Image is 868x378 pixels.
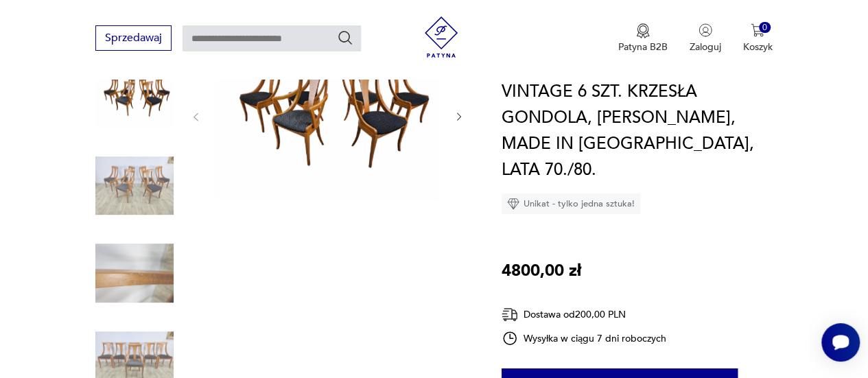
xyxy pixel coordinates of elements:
[337,29,353,46] button: Szukaj
[690,40,721,54] p: Zaloguj
[502,258,581,284] p: 4800,00 zł
[95,59,174,137] img: Zdjęcie produktu VINTAGE 6 SZT. KRZESŁA GONDOLA, PIETRO COSTANTINI, MADE IN ITALY, LATA 70./80.
[421,16,462,58] img: Patyna - sklep z meblami i dekoracjami vintage
[502,79,773,183] h1: VINTAGE 6 SZT. KRZESŁA GONDOLA, [PERSON_NAME], MADE IN [GEOGRAPHIC_DATA], LATA 70./80.
[699,23,712,37] img: Ikonka użytkownika
[95,25,172,51] button: Sprzedawaj
[690,23,721,54] button: Zaloguj
[95,34,172,44] a: Sprzedawaj
[507,198,519,210] img: Ikona diamentu
[502,330,666,346] div: Wysyłka w ciągu 7 dni roboczych
[95,147,174,225] img: Zdjęcie produktu VINTAGE 6 SZT. KRZESŁA GONDOLA, PIETRO COSTANTINI, MADE IN ITALY, LATA 70./80.
[95,234,174,312] img: Zdjęcie produktu VINTAGE 6 SZT. KRZESŁA GONDOLA, PIETRO COSTANTINI, MADE IN ITALY, LATA 70./80.
[743,23,773,54] button: 0Koszyk
[215,32,440,200] img: Zdjęcie produktu VINTAGE 6 SZT. KRZESŁA GONDOLA, PIETRO COSTANTINI, MADE IN ITALY, LATA 70./80.
[751,23,764,37] img: Ikona koszyka
[618,23,668,54] button: Patyna B2B
[636,23,650,38] img: Ikona medalu
[502,193,640,214] div: Unikat - tylko jedna sztuka!
[618,23,668,54] a: Ikona medaluPatyna B2B
[759,22,771,34] div: 0
[618,40,668,54] p: Patyna B2B
[502,306,666,323] div: Dostawa od 200,00 PLN
[743,40,773,54] p: Koszyk
[821,323,860,362] iframe: Smartsupp widget button
[502,306,518,323] img: Ikona dostawy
